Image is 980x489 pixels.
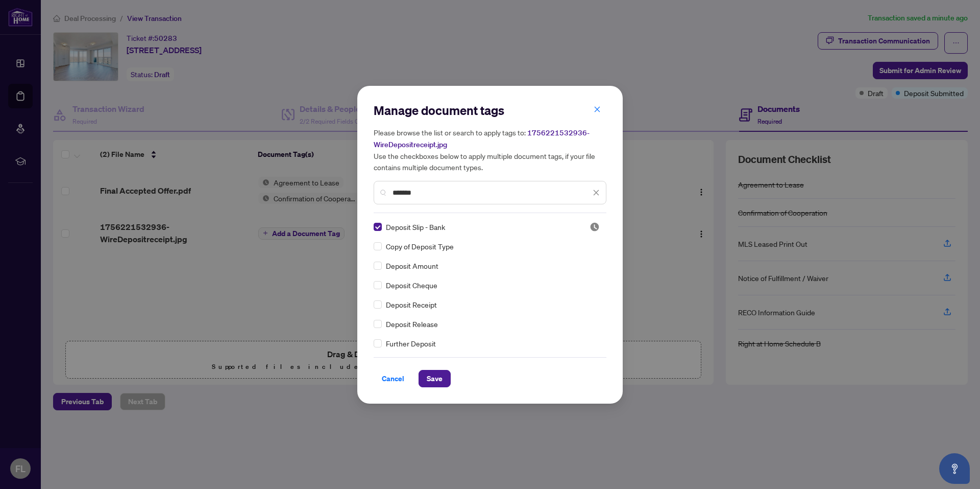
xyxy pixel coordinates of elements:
[593,189,600,196] span: close
[386,299,437,310] span: Deposit Receipt
[386,221,445,232] span: Deposit Slip - Bank
[427,370,443,387] span: Save
[386,338,436,349] span: Further Deposit
[386,260,438,271] span: Deposit Amount
[590,222,600,232] span: Pending Review
[374,128,590,149] span: 1756221532936-WireDepositreceipt.jpg
[386,280,437,291] span: Deposit Cheque
[386,318,438,330] span: Deposit Release
[594,106,601,113] span: close
[590,222,600,232] img: status
[419,370,451,387] button: Save
[386,241,454,252] span: Copy of Deposit Type
[374,102,606,119] h2: Manage document tags
[939,453,970,484] button: Open asap
[374,127,606,173] h5: Please browse the list or search to apply tags to: Use the checkboxes below to apply multiple doc...
[382,370,404,387] span: Cancel
[374,370,412,387] button: Cancel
